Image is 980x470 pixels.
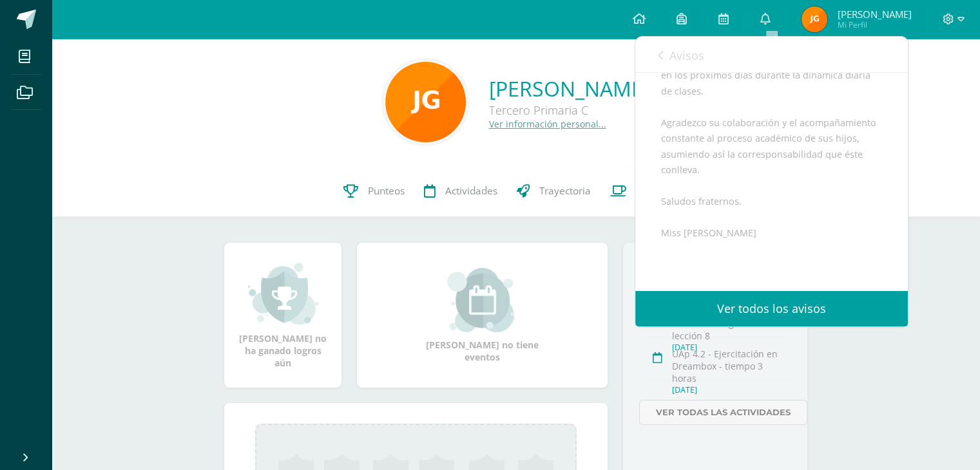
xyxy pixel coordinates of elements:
[802,6,827,32] img: 2bc7bb8f305176af3f8503723f7642e6.png
[445,184,497,198] span: Actividades
[447,268,517,332] img: event_small.png
[837,19,911,30] span: Mi Perfil
[414,165,507,217] a: Actividades
[368,184,405,198] span: Punteos
[639,400,807,425] a: Ver todas las actividades
[837,8,911,21] span: [PERSON_NAME]
[489,102,649,118] div: Tercero Primaria C
[672,348,787,384] div: UAp 4.2 - Ejercitación en Dreambox - tiempo 3 horas
[635,291,908,326] a: Ver todos los avisos
[672,384,787,395] div: [DATE]
[334,165,414,217] a: Punteos
[248,261,318,326] img: achievement_small.png
[600,165,691,217] a: Contactos
[489,118,606,130] a: Ver información personal...
[489,75,649,102] a: [PERSON_NAME]
[539,184,591,198] span: Trayectoria
[507,165,600,217] a: Trayectoria
[385,62,466,142] img: 9e34b179e675fb255a563d589889e658.png
[418,268,547,363] div: [PERSON_NAME] no tiene eventos
[669,48,704,63] span: Avisos
[237,261,329,369] div: [PERSON_NAME] no ha ganado logros aún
